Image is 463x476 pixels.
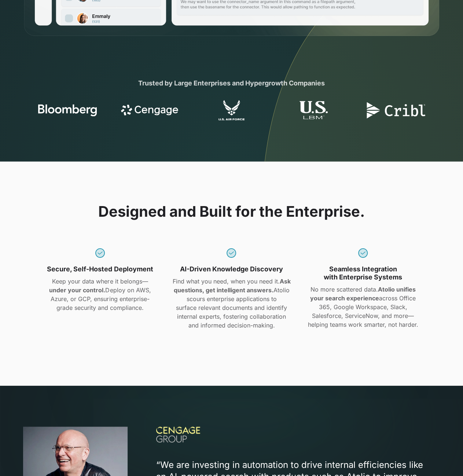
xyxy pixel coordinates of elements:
[310,285,416,301] strong: Atolio unifies your search experience
[202,100,261,120] img: logo
[47,265,153,272] strong: Secure, Self-Hosted Deployment
[284,101,343,121] img: logo
[426,441,463,476] iframe: Chat Widget
[120,100,179,120] img: logo
[49,286,105,293] strong: under your control.
[180,265,283,272] strong: AI-Driven Knowledge Discovery
[302,285,425,329] p: No more scattered data. across Office 365, Google Workspace, Slack, Salesforce, ServiceNow, and m...
[170,277,293,329] p: Find what you need, when you need it. Atolio scours enterprise applications to surface relevant d...
[38,100,97,120] img: logo
[324,265,402,281] strong: Seamless Integration with Enterprise Systems
[98,203,365,220] h2: Designed and Built for the Enterprise.
[367,100,425,120] img: logo
[173,277,290,293] strong: Ask questions, get intelligent answers.
[39,277,162,312] p: Keep your data where it belongs— Deploy on AWS, Azure, or GCP, ensuring enterprise-grade security...
[91,78,372,88] div: Trusted by Large Enterprises and Hypergrowth Companies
